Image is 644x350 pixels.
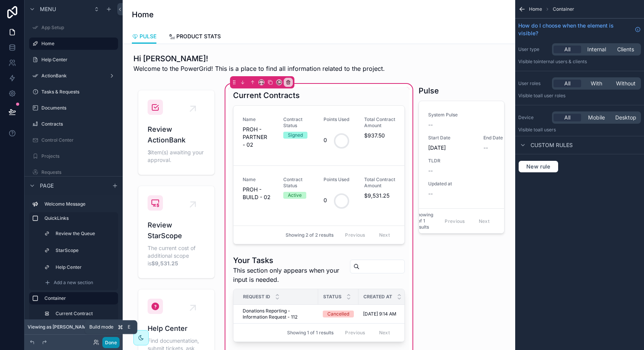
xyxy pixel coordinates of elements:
[132,29,156,44] a: PULSE
[40,182,54,190] span: Page
[41,73,106,79] label: ActionBank
[41,153,117,159] label: Projects
[29,134,118,146] a: Control Center
[40,5,56,13] span: Menu
[41,41,113,47] label: Home
[29,150,118,162] a: Projects
[44,201,115,207] label: Welcome Message
[615,114,636,121] span: Desktop
[54,280,93,286] span: Add a new section
[518,114,549,121] label: Device
[102,337,120,348] button: Done
[518,22,632,37] span: How do I choose when the element is visible?
[588,114,605,121] span: Mobile
[616,80,636,87] span: Without
[286,232,333,238] span: Showing 2 of 2 results
[176,33,221,40] span: PRODUCT STATS
[41,89,117,95] label: Tasks & Requests
[518,127,641,133] p: Visible to
[29,118,118,130] a: Contracts
[29,21,118,34] a: App Setup
[56,231,113,237] label: Review the Queue
[564,80,570,87] span: All
[529,6,542,12] span: Home
[29,54,118,66] a: Help Center
[538,93,565,98] span: All user roles
[538,59,587,64] span: Internal users & clients
[56,264,113,270] label: Help Center
[25,195,123,335] div: scrollable content
[538,127,556,132] span: all users
[29,166,118,178] a: Requests
[518,22,641,37] a: How do I choose when the element is visible?
[89,324,113,330] span: Build mode
[41,25,117,31] label: App Setup
[518,46,549,52] label: User type
[287,330,333,336] span: Showing 1 of 1 results
[363,294,392,300] span: Created at
[243,294,270,300] span: Request ID
[29,102,118,114] a: Documents
[518,93,641,99] p: Visible to
[587,46,606,53] span: Internal
[518,160,559,173] button: New rule
[29,86,118,98] a: Tasks & Requests
[29,70,118,82] a: ActionBank
[564,114,570,121] span: All
[414,212,433,230] span: Showing 1 of 1 results
[531,141,573,149] span: Custom rules
[617,46,634,53] span: Clients
[126,324,132,330] span: E
[140,33,156,40] span: PULSE
[28,324,90,330] span: Viewing as [PERSON_NAME]
[523,163,554,170] span: New rule
[553,6,574,12] span: Container
[41,57,117,63] label: Help Center
[564,46,570,53] span: All
[44,295,112,301] label: Container
[41,137,117,143] label: Control Center
[56,311,113,317] label: Current Contract
[518,80,549,87] label: User roles
[41,105,117,111] label: Documents
[591,80,602,87] span: With
[56,247,113,254] label: StarScope
[41,169,117,175] label: Requests
[41,121,117,127] label: Contracts
[44,215,115,221] label: QuickLinks
[29,38,118,50] a: Home
[132,9,154,20] h1: Home
[169,29,221,45] a: PRODUCT STATS
[518,59,641,65] p: Visible to
[323,294,342,300] span: Status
